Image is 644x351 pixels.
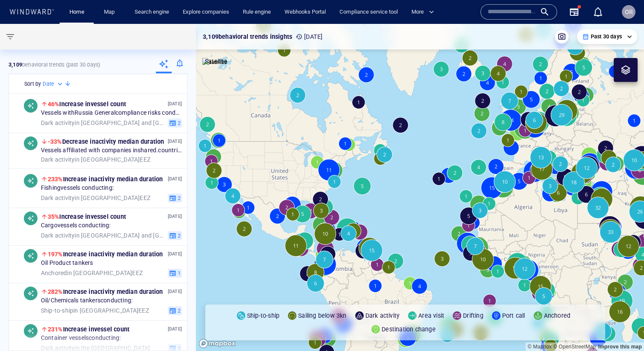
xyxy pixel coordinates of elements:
span: Oil Product tankers [41,259,93,267]
span: Vessels affiliated with companies in shared.countries.[GEOGRAPHIC_DATA] conducting: [41,147,182,154]
span: 2 [176,307,181,314]
button: 2 [168,306,182,315]
button: 2 [168,193,182,203]
h6: Date [43,80,54,88]
a: OpenStreetMap [553,344,596,350]
span: Fishing vessels conducting: [41,184,114,192]
p: Past 30 days [591,33,622,41]
span: -33% [48,138,62,145]
canvas: Map [196,24,644,351]
span: More [411,7,434,17]
a: Webhooks Portal [281,5,329,20]
a: Compliance service tool [336,5,401,20]
button: OR [620,3,637,20]
span: 2 [176,119,181,127]
button: 2 [168,118,182,128]
iframe: Chat [608,313,638,345]
p: Drifting [463,310,483,321]
a: Rule engine [239,5,274,20]
p: behavioral trends (Past 30 days) [9,61,100,69]
p: [DATE] [296,32,322,42]
button: 1 [168,268,182,278]
p: [DATE] [168,100,182,108]
span: Oil/Chemicals tankers conducting: [41,297,132,305]
button: Home [63,5,90,20]
span: in [GEOGRAPHIC_DATA] EEZ [41,156,150,163]
span: 282% [48,288,63,295]
h6: Sort by [24,80,41,88]
p: Sailing below 3kn [298,310,346,321]
span: Increase in activity median duration [48,288,163,295]
button: More [408,5,441,20]
span: Dark activity [41,119,75,126]
span: 197% [48,251,63,258]
p: [DATE] [168,212,182,220]
span: 46% [48,101,60,107]
img: satellite [202,58,227,67]
span: Dark activity [41,156,75,162]
span: in [GEOGRAPHIC_DATA] and [GEOGRAPHIC_DATA] EEZ [41,232,164,239]
span: Dark activity [41,194,75,201]
button: Map [97,5,124,20]
span: 35% [48,213,60,220]
span: OR [625,9,633,15]
p: [DATE] [168,137,182,145]
span: in [GEOGRAPHIC_DATA] EEZ [41,307,149,314]
div: Date [43,80,64,88]
a: Mapbox [528,344,552,350]
a: Search engine [131,5,172,20]
p: Dark activity [365,310,400,321]
span: in [GEOGRAPHIC_DATA] EEZ [41,269,143,277]
p: Satellite [205,56,227,67]
a: Home [66,5,88,20]
p: Area visit [418,310,444,321]
span: 233% [48,176,63,183]
span: in [GEOGRAPHIC_DATA] EEZ [41,194,150,202]
p: [DATE] [168,325,182,333]
span: Increase in vessel count [48,101,126,107]
span: 231% [48,326,63,333]
p: [DATE] [168,287,182,296]
span: in [GEOGRAPHIC_DATA] and [GEOGRAPHIC_DATA] EEZ [41,119,164,127]
p: [DATE] [168,175,182,183]
span: Increase in activity median duration [48,251,163,258]
span: Vessels with Russia General compliance risks conducting: [41,109,182,117]
a: Explore companies [179,5,233,20]
p: [DATE] [168,250,182,258]
p: Destination change [382,324,436,334]
span: Anchored [41,269,67,276]
span: Increase in activity median duration [48,176,163,183]
div: Past 30 days [582,33,632,41]
p: Anchored [544,310,571,321]
span: Dark activity [41,232,75,238]
p: 3,109 behavioral trends insights [203,32,292,42]
p: Port call [502,310,525,321]
span: Cargo vessels conducting: [41,222,111,229]
span: 2 [176,232,181,239]
span: Ship-to-ship [41,307,73,313]
p: Ship-to-ship [247,310,279,321]
div: Notification center [593,7,603,17]
span: Increase in vessel count [48,213,126,220]
span: 2 [176,194,181,202]
a: Mapbox logo [198,339,236,348]
a: Map [101,5,121,20]
span: Decrease in activity median duration [48,138,164,145]
span: Increase in vessel count [48,326,129,333]
a: Map feedback [598,344,642,350]
span: 1 [176,269,181,277]
strong: 3,109 [9,61,22,68]
button: 2 [168,231,182,240]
